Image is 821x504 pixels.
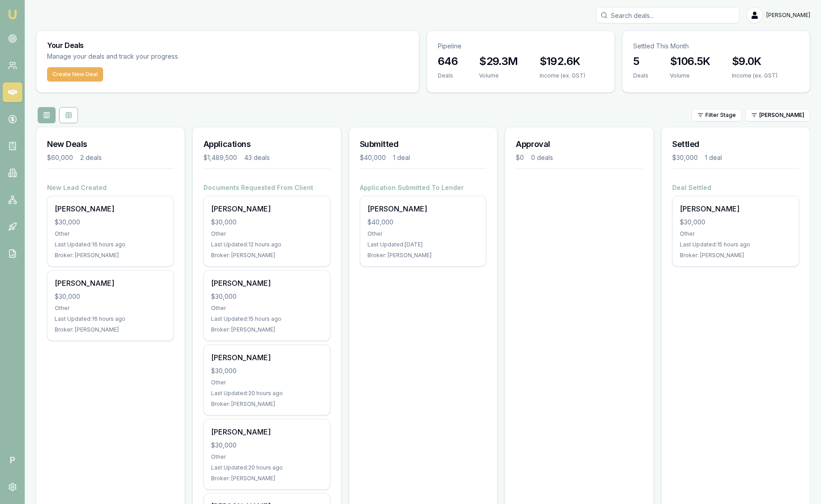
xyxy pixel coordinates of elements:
[367,230,479,237] div: Other
[680,230,791,237] div: Other
[367,218,479,227] div: $40,000
[211,441,323,450] div: $30,000
[367,252,479,259] div: Broker: [PERSON_NAME]
[211,426,323,437] div: [PERSON_NAME]
[540,54,585,69] h3: $192.6K
[47,138,174,151] h3: New Deals
[680,241,791,248] div: Last Updated: 15 hours ago
[360,153,386,162] div: $40,000
[55,315,166,323] div: Last Updated: 16 hours ago
[211,379,323,386] div: Other
[672,153,698,162] div: $30,000
[211,305,323,312] div: Other
[55,241,166,248] div: Last Updated: 16 hours ago
[732,72,778,79] div: Income (ex. GST)
[55,326,166,333] div: Broker: [PERSON_NAME]
[531,153,553,162] div: 0 deals
[516,153,524,162] div: $0
[47,42,408,49] h3: Your Deals
[540,72,585,79] div: Income (ex. GST)
[211,241,323,248] div: Last Updated: 12 hours ago
[705,112,736,119] span: Filter Stage
[672,138,799,151] h3: Settled
[203,153,237,162] div: $1,489,500
[203,138,330,151] h3: Applications
[55,203,166,214] div: [PERSON_NAME]
[203,183,330,192] h4: Documents Requested From Client
[7,9,18,20] img: emu-icon-u.png
[211,292,323,301] div: $30,000
[367,241,479,248] div: Last Updated: [DATE]
[211,203,323,214] div: [PERSON_NAME]
[680,203,791,214] div: [PERSON_NAME]
[47,183,174,192] h4: New Lead Created
[55,230,166,237] div: Other
[633,54,648,69] h3: 5
[633,72,648,79] div: Deals
[360,183,487,192] h4: Application Submitted To Lender
[732,54,778,69] h3: $9.0K
[680,218,791,227] div: $30,000
[55,292,166,301] div: $30,000
[759,112,804,119] span: [PERSON_NAME]
[47,67,103,82] button: Create New Deal
[479,54,518,69] h3: $29.3M
[479,72,518,79] div: Volume
[211,218,323,227] div: $30,000
[766,12,810,19] span: [PERSON_NAME]
[244,153,270,162] div: 43 deals
[670,54,710,69] h3: $106.5K
[55,218,166,227] div: $30,000
[438,54,458,69] h3: 646
[47,52,277,62] p: Manage your deals and track your progress.
[55,278,166,289] div: [PERSON_NAME]
[55,305,166,312] div: Other
[596,7,739,23] input: Search deals
[211,475,323,482] div: Broker: [PERSON_NAME]
[680,252,791,259] div: Broker: [PERSON_NAME]
[633,42,799,51] p: Settled This Month
[211,315,323,323] div: Last Updated: 15 hours ago
[80,153,102,162] div: 2 deals
[211,390,323,397] div: Last Updated: 20 hours ago
[670,72,710,79] div: Volume
[691,109,742,121] button: Filter Stage
[211,278,323,289] div: [PERSON_NAME]
[367,203,479,214] div: [PERSON_NAME]
[211,401,323,408] div: Broker: [PERSON_NAME]
[55,252,166,259] div: Broker: [PERSON_NAME]
[211,252,323,259] div: Broker: [PERSON_NAME]
[211,352,323,363] div: [PERSON_NAME]
[438,72,458,79] div: Deals
[745,109,810,121] button: [PERSON_NAME]
[211,464,323,471] div: Last Updated: 20 hours ago
[211,453,323,461] div: Other
[211,366,323,375] div: $30,000
[393,153,410,162] div: 1 deal
[516,138,643,151] h3: Approval
[705,153,722,162] div: 1 deal
[211,230,323,237] div: Other
[438,42,604,51] p: Pipeline
[360,138,487,151] h3: Submitted
[47,153,73,162] div: $60,000
[3,450,22,470] span: P
[672,183,799,192] h4: Deal Settled
[211,326,323,333] div: Broker: [PERSON_NAME]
